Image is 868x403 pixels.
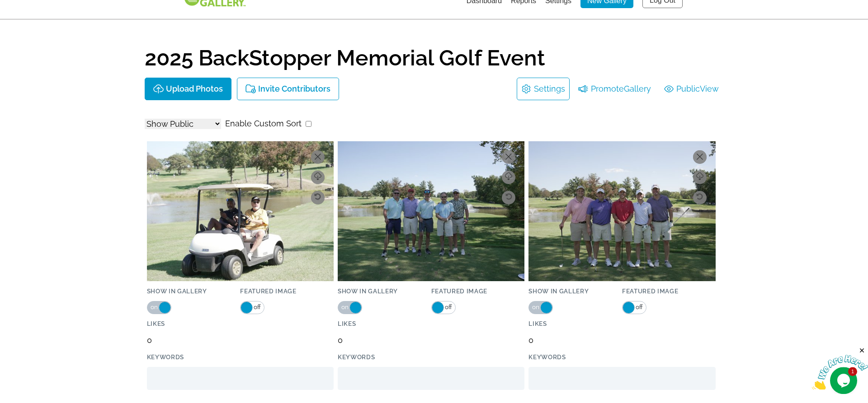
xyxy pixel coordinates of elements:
[528,141,715,281] img: 221691
[258,84,330,94] p: Invite Contributors
[528,333,622,347] p: 0
[341,301,349,313] span: on
[147,141,334,281] img: 221693
[664,82,719,96] a: PublicView
[338,141,524,281] img: 221692
[534,82,565,96] a: Settings
[444,301,452,313] span: off
[700,82,719,96] span: View
[145,78,231,100] button: Upload Photos
[338,318,431,329] label: Likes
[147,333,241,347] p: 0
[151,301,159,313] span: on
[528,352,715,362] label: Keywords
[622,286,716,296] label: Featured Image
[311,171,325,184] a: Download
[253,301,261,313] span: off
[635,301,643,313] span: off
[624,82,651,96] span: Gallery
[532,301,540,313] span: on
[502,171,515,184] a: Download
[528,318,622,329] label: Likes
[147,352,334,362] label: Keywords
[574,78,656,100] li: Promote
[237,78,339,100] button: Invite Contributors
[431,286,525,296] label: Featured Image
[338,333,431,347] p: 0
[147,286,241,296] label: Show in Gallery
[693,171,707,184] a: Download
[338,352,524,362] label: Keywords
[166,84,223,94] p: Upload Photos
[225,116,302,131] label: Enable Custom Sort
[240,286,334,296] label: Featured Image
[147,318,241,329] label: Likes
[338,286,431,296] label: Show in Gallery
[812,347,868,389] iframe: chat widget
[145,47,723,69] h1: 2025 BackStopper Memorial Golf Event
[528,286,622,296] label: Show in Gallery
